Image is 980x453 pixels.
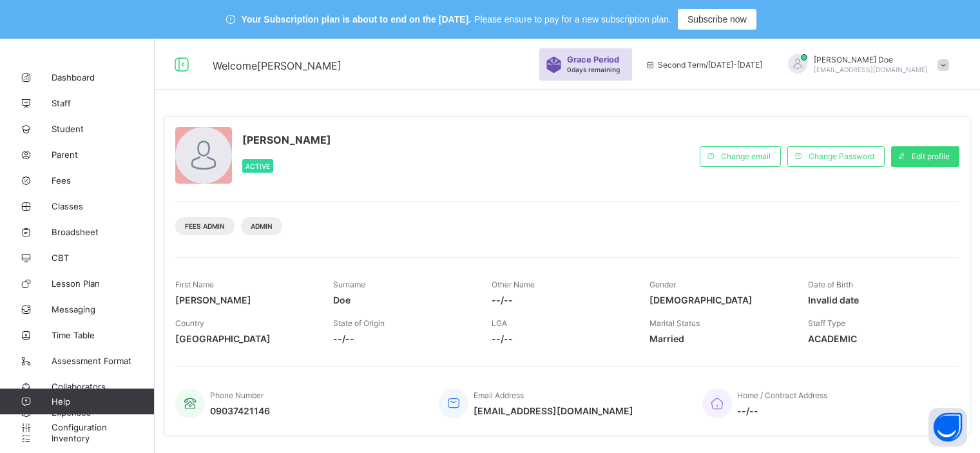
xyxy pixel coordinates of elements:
[492,318,507,328] span: LGA
[52,98,155,108] span: Staff
[928,408,967,447] button: Open asap
[649,318,700,328] span: Marital Status
[185,222,225,230] span: Fees Admin
[175,318,204,328] span: Country
[649,333,788,344] span: Married
[52,72,155,82] span: Dashboard
[52,253,155,263] span: CBT
[52,201,155,211] span: Classes
[52,124,155,134] span: Student
[567,66,620,73] span: 0 days remaining
[809,151,874,161] span: Change Password
[649,280,676,289] span: Gender
[333,294,472,305] span: Doe
[245,162,270,170] span: Active
[333,280,365,289] span: Surname
[808,294,946,305] span: Invalid date
[567,55,619,64] span: Grace Period
[52,149,155,160] span: Parent
[808,318,845,328] span: Staff Type
[814,55,928,64] span: [PERSON_NAME] Doe
[52,175,155,186] span: Fees
[251,222,273,230] span: Admin
[210,390,264,400] span: Phone Number
[912,151,950,161] span: Edit profile
[808,280,853,289] span: Date of Birth
[52,356,155,366] span: Assessment Format
[242,14,471,24] span: Your Subscription plan is about to end on the [DATE].
[808,333,946,344] span: ACADEMIC
[474,14,671,24] span: Please ensure to pay for a new subscription plan.
[175,333,314,344] span: [GEOGRAPHIC_DATA]
[474,405,633,416] span: [EMAIL_ADDRESS][DOMAIN_NAME]
[52,330,155,340] span: Time Table
[737,405,827,416] span: --/--
[492,333,630,344] span: --/--
[175,294,314,305] span: [PERSON_NAME]
[645,60,762,70] span: session/term information
[175,280,214,289] span: First Name
[775,54,956,75] div: JohnDoe
[52,227,155,237] span: Broadsheet
[492,280,535,289] span: Other Name
[210,405,270,416] span: 09037421146
[52,304,155,314] span: Messaging
[687,14,747,24] span: Subscribe now
[737,390,827,400] span: Home / Contract Address
[52,396,154,407] span: Help
[242,133,331,146] span: [PERSON_NAME]
[333,333,472,344] span: --/--
[721,151,771,161] span: Change email
[333,318,385,328] span: State of Origin
[474,390,524,400] span: Email Address
[52,278,155,289] span: Lesson Plan
[52,422,154,432] span: Configuration
[52,381,155,392] span: Collaborators
[814,66,928,73] span: [EMAIL_ADDRESS][DOMAIN_NAME]
[213,59,341,72] span: Welcome [PERSON_NAME]
[546,57,562,73] img: sticker-purple.71386a28dfed39d6af7621340158ba97.svg
[492,294,630,305] span: --/--
[649,294,788,305] span: [DEMOGRAPHIC_DATA]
